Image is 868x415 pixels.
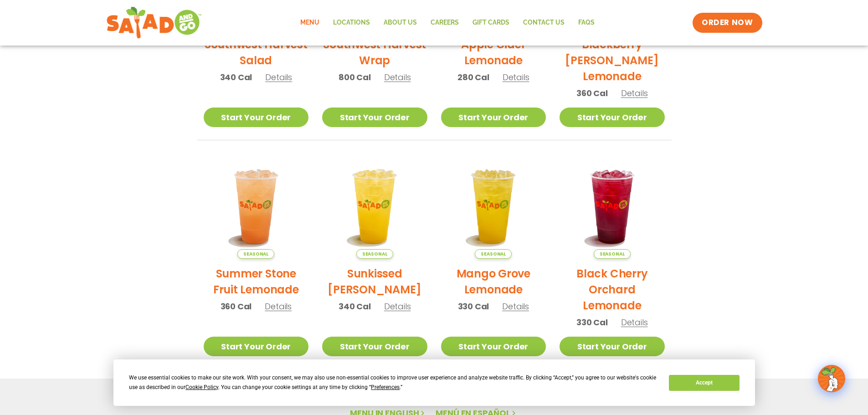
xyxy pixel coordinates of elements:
h2: Mango Grove Lemonade [441,266,546,297]
img: wpChatIcon [819,366,844,391]
a: Start Your Order [322,337,427,356]
a: Start Your Order [204,337,309,356]
span: Details [503,72,529,83]
a: Start Your Order [560,337,665,356]
span: Details [621,317,648,328]
a: Start Your Order [560,108,665,127]
a: Start Your Order [204,108,309,127]
span: Seasonal [475,249,512,259]
span: Details [265,72,292,83]
img: Product photo for Mango Grove Lemonade [441,154,546,259]
h2: Black Cherry Orchard Lemonade [560,266,665,313]
span: Details [502,301,529,312]
button: Accept [669,375,739,391]
img: Product photo for Black Cherry Orchard Lemonade [560,154,665,259]
span: 280 Cal [457,71,489,83]
h2: Apple Cider Lemonade [441,36,546,68]
span: Seasonal [594,249,631,259]
span: Details [621,87,648,99]
span: Details [384,72,411,83]
a: GIFT CARDS [466,12,516,33]
a: FAQs [571,12,601,33]
a: Contact Us [516,12,571,33]
span: Details [384,301,411,312]
span: Preferences [371,384,400,390]
a: Start Your Order [441,108,546,127]
img: Product photo for Sunkissed Yuzu Lemonade [322,154,427,259]
a: ORDER NOW [693,13,762,33]
span: ORDER NOW [702,17,753,28]
span: 360 Cal [221,300,252,313]
span: 340 Cal [339,300,371,313]
a: About Us [377,12,424,33]
span: 330 Cal [576,316,608,328]
a: Careers [424,12,466,33]
h2: Southwest Harvest Wrap [322,36,427,68]
a: Locations [326,12,377,33]
img: Product photo for Summer Stone Fruit Lemonade [204,154,309,259]
nav: Menu [293,12,601,33]
span: Seasonal [356,249,393,259]
h2: Blackberry [PERSON_NAME] Lemonade [560,36,665,84]
div: Cookie Consent Prompt [113,359,755,406]
div: We use essential cookies to make our site work. With your consent, we may also use non-essential ... [129,373,658,392]
a: Menu [293,12,326,33]
img: new-SAG-logo-768×292 [106,5,202,41]
span: Seasonal [237,249,274,259]
a: Start Your Order [322,108,427,127]
span: Details [265,301,292,312]
span: 340 Cal [220,71,252,83]
span: 360 Cal [576,87,608,99]
a: Start Your Order [441,337,546,356]
h2: Summer Stone Fruit Lemonade [204,266,309,297]
span: 800 Cal [339,71,371,83]
span: 330 Cal [458,300,489,313]
h2: Southwest Harvest Salad [204,36,309,68]
span: Cookie Policy [185,384,218,390]
h2: Sunkissed [PERSON_NAME] [322,266,427,297]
